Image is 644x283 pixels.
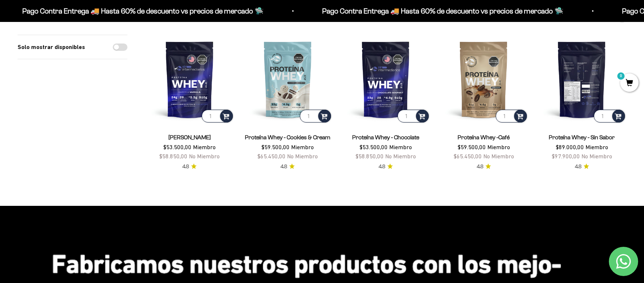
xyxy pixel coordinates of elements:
[620,79,639,87] a: 0
[477,163,491,171] a: 4.84.8 de 5.0 estrellas
[556,144,584,150] span: $89.000,00
[291,144,314,150] span: Miembro
[280,163,295,171] a: 4.84.8 de 5.0 estrellas
[487,144,510,150] span: Miembro
[18,42,85,52] label: Solo mostrar disponibles
[168,134,211,140] a: [PERSON_NAME]
[385,153,416,159] span: No Miembro
[575,163,589,171] a: 4.84.8 de 5.0 estrellas
[245,134,330,140] a: Proteína Whey - Cookies & Cream
[352,134,419,140] a: Proteína Whey - Chocolate
[19,5,261,17] p: Pago Contra Entrega 🚚 Hasta 60% de descuento vs precios de mercado 🛸
[454,153,482,159] span: $65.450,00
[360,144,388,150] span: $53.500,00
[280,163,287,171] span: 4.8
[182,163,189,171] span: 4.8
[458,144,486,150] span: $59.500,00
[193,144,216,150] span: Miembro
[477,163,483,171] span: 4.8
[581,153,612,159] span: No Miembro
[189,153,220,159] span: No Miembro
[257,153,286,159] span: $65.450,00
[585,144,608,150] span: Miembro
[355,153,384,159] span: $58.850,00
[319,5,561,17] p: Pago Contra Entrega 🚚 Hasta 60% de descuento vs precios de mercado 🛸
[549,134,615,140] a: Proteína Whey - Sin Sabor
[483,153,514,159] span: No Miembro
[261,144,290,150] span: $59.500,00
[163,144,191,150] span: $53.500,00
[159,153,187,159] span: $58.850,00
[182,163,197,171] a: 4.84.8 de 5.0 estrellas
[379,163,393,171] a: 4.84.8 de 5.0 estrellas
[287,153,318,159] span: No Miembro
[575,163,581,171] span: 4.8
[537,35,626,124] img: Proteína Whey - Sin Sabor
[552,153,580,159] span: $97.900,00
[379,163,385,171] span: 4.8
[617,72,625,80] mark: 0
[389,144,412,150] span: Miembro
[458,134,510,140] a: Proteína Whey -Café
